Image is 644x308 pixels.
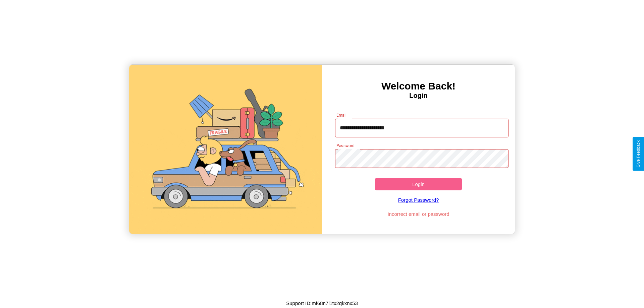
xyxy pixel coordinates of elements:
[332,190,505,209] a: Forgot Password?
[636,140,641,168] div: Give Feedback
[336,112,347,118] label: Email
[129,65,322,234] img: gif
[332,209,505,219] p: Incorrect email or password
[286,299,358,308] p: Support ID: mf68n7i1tx2qkxnx53
[322,80,515,92] h3: Welcome Back!
[375,178,462,190] button: Login
[336,143,354,148] label: Password
[322,92,515,100] h4: Login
